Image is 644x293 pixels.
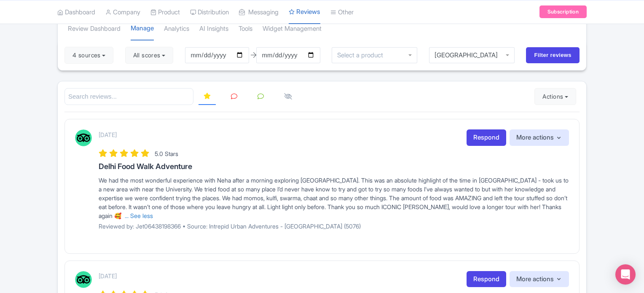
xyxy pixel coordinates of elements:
a: Dashboard [57,0,95,24]
a: Company [105,0,140,24]
img: Tripadvisor Logo [75,271,92,288]
p: [DATE] [99,130,117,139]
a: Widget Management [263,17,322,40]
img: Tripadvisor Logo [75,129,92,146]
a: Review Dashboard [68,17,121,40]
div: [GEOGRAPHIC_DATA] [435,51,510,59]
button: 4 sources [64,47,113,64]
span: 5.0 Stars [155,150,178,157]
a: ... See less [125,212,153,219]
a: Other [330,0,354,24]
button: All scores [125,47,174,64]
span: We had the most wonderful experience with Neha after a morning exploring [GEOGRAPHIC_DATA]. This ... [99,177,569,219]
a: Messaging [239,0,279,24]
a: AI Insights [199,17,228,40]
a: Manage [131,17,154,41]
div: Open Intercom Messenger [615,264,636,285]
a: Distribution [190,0,229,24]
h3: Delhi Food Walk Adventure [99,162,569,171]
button: Actions [534,88,576,105]
p: [DATE] [99,271,117,280]
a: Respond [467,271,506,288]
a: Respond [467,129,506,146]
input: Select a product [337,51,388,59]
button: More actions [510,129,569,146]
a: Subscription [539,5,587,18]
p: Reviewed by: Jet06438198366 • Source: Intrepid Urban Adventures - [GEOGRAPHIC_DATA] (5076) [99,222,569,231]
input: Filter reviews [526,47,580,63]
input: Search reviews... [64,88,193,105]
a: Analytics [164,17,189,40]
button: More actions [510,271,569,288]
a: Product [150,0,180,24]
a: Tools [239,17,252,40]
